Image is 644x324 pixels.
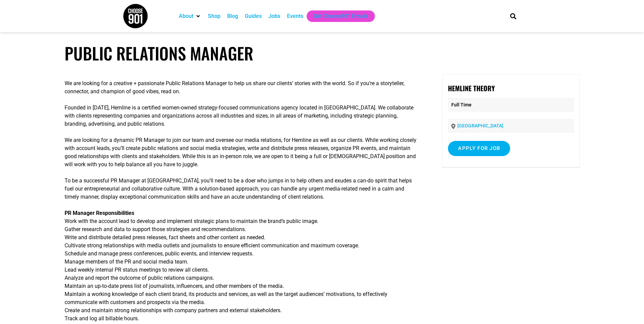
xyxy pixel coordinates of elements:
p: We are looking for a dynamic PR Manager to join our team and oversee our media relations, for Hem... [65,136,417,169]
input: Apply for job [448,141,510,156]
div: Search [507,10,519,22]
a: Guides [245,12,262,20]
p: Full Time [448,98,574,112]
a: Shop [208,12,220,20]
p: We are looking for a creative + passionate Public Relations Manager to help us share our clients’... [65,79,417,96]
a: Get Choose901 Emails [313,12,368,20]
a: About [179,12,193,20]
p: Founded in [DATE], Hemline is a certified women-owned strategy-focused communications agency loca... [65,104,417,128]
a: Jobs [268,12,280,20]
h1: Public Relations Manager [65,43,580,63]
a: Blog [227,12,238,20]
nav: Main nav [175,10,499,22]
a: Events [287,12,303,20]
div: About [175,10,205,22]
a: [GEOGRAPHIC_DATA] [457,123,503,128]
p: To be a successful PR Manager at [GEOGRAPHIC_DATA], you’ll need to be a doer who jumps in to help... [65,177,417,201]
strong: Hemline Theory [448,83,495,93]
strong: PR Manager Responsibilities [65,210,134,216]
